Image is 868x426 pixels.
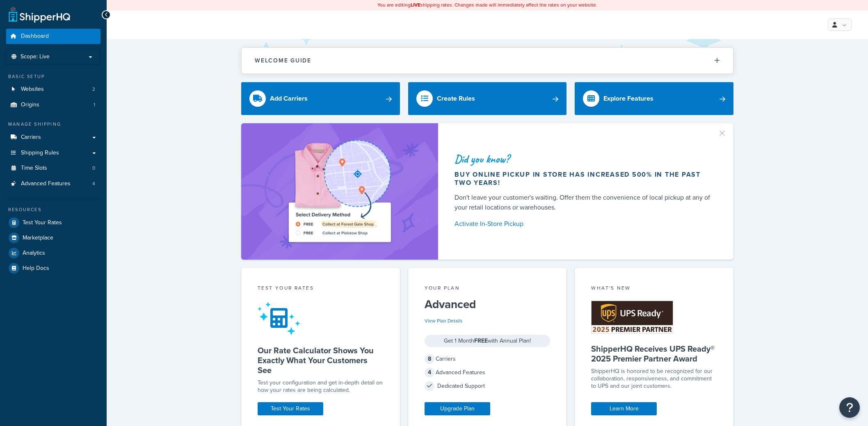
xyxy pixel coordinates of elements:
[6,161,101,176] li: Time Slots
[258,379,384,394] div: Test your configuration and get in-depth detail on how your rates are being calculated.
[21,86,44,93] span: Websites
[23,250,45,257] span: Analytics
[474,336,488,345] strong: FREE
[6,130,101,145] a: Carriers
[23,235,53,242] span: Marketplace
[6,29,101,44] a: Dashboard
[92,180,95,187] span: 4
[6,97,101,113] li: Origins
[242,48,733,74] button: Welcome Guide
[425,368,434,378] span: 4
[408,82,567,115] a: Create Rules
[411,1,420,9] b: LIVE
[23,265,49,272] span: Help Docs
[455,153,714,165] div: Did you know?
[591,284,717,294] div: What's New
[6,121,101,128] div: Manage Shipping
[425,317,463,325] a: View Plan Details
[425,298,550,311] h5: Advanced
[425,353,550,365] div: Carriers
[92,165,95,172] span: 0
[258,284,384,294] div: Test your rates
[6,246,101,260] a: Analytics
[591,344,717,364] h5: ShipperHQ Receives UPS Ready® 2025 Premier Partner Award
[21,150,59,157] span: Shipping Rules
[6,161,101,176] a: Time Slots0
[255,58,311,64] h2: Welcome Guide
[21,180,71,187] span: Advanced Features
[21,33,49,40] span: Dashboard
[6,73,101,80] div: Basic Setup
[6,82,101,97] a: Websites2
[425,367,550,378] div: Advanced Features
[6,206,101,213] div: Resources
[591,368,717,390] p: ShipperHQ is honored to be recognized for our collaboration, responsiveness, and commitment to UP...
[455,170,714,187] div: Buy online pickup in store has increased 500% in the past two years!
[603,93,653,104] div: Explore Features
[21,53,50,60] span: Scope: Live
[425,284,550,294] div: Your Plan
[425,402,490,415] a: Upgrade Plan
[21,134,41,141] span: Carriers
[23,219,62,226] span: Test Your Rates
[6,97,101,113] a: Origins1
[455,218,714,230] a: Activate In-Store Pickup
[258,345,384,375] h5: Our Rate Calculator Shows You Exactly What Your Customers See
[258,402,323,415] a: Test Your Rates
[6,215,101,230] a: Test Your Rates
[6,145,101,161] a: Shipping Rules
[6,176,101,191] li: Advanced Features
[241,82,400,115] a: Add Carriers
[270,93,308,104] div: Add Carriers
[425,380,550,392] div: Dedicated Support
[21,101,39,108] span: Origins
[6,176,101,191] a: Advanced Features4
[455,193,714,212] div: Don't leave your customer's waiting. Offer them the convenience of local pickup at any of your re...
[575,82,733,115] a: Explore Features
[425,354,434,364] span: 8
[21,165,47,172] span: Time Slots
[92,86,95,93] span: 2
[437,93,475,104] div: Create Rules
[6,230,101,245] a: Marketplace
[6,82,101,97] li: Websites
[265,136,414,247] img: ad-shirt-map-b0359fc47e01cab431d101c4b569394f6a03f54285957d908178d52f29eb9668.png
[839,397,860,418] button: Open Resource Center
[6,261,101,276] a: Help Docs
[591,402,657,415] a: Learn More
[94,101,95,108] span: 1
[425,335,550,347] div: Get 1 Month with Annual Plan!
